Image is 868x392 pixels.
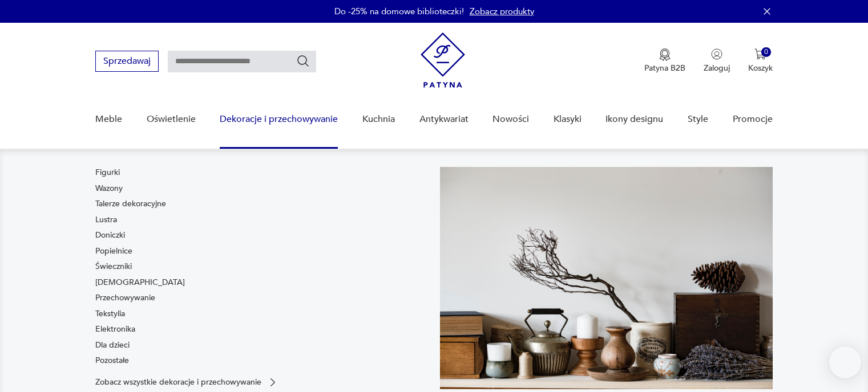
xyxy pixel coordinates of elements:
img: Patyna - sklep z meblami i dekoracjami vintage [421,32,465,88]
a: Sprzedawaj [95,58,159,66]
a: Dekoracje i przechowywanie [220,97,338,141]
a: Promocje [733,97,773,141]
a: Zobacz wszystkie dekoracje i przechowywanie [95,377,278,388]
a: Figurki [95,167,120,178]
a: Przechowywanie [95,292,155,304]
a: Kuchnia [362,97,395,141]
p: Patyna B2B [644,63,685,73]
p: Koszyk [748,63,773,73]
button: 0Koszyk [748,48,773,73]
button: Patyna B2B [644,48,685,73]
a: Klasyki [554,97,582,141]
a: Wazony [95,183,123,194]
a: Oświetlenie [147,97,196,141]
a: Dla dzieci [95,340,130,351]
button: Zaloguj [704,48,730,73]
p: Zobacz wszystkie dekoracje i przechowywanie [95,378,261,386]
a: Lustra [95,214,117,226]
a: Ikony designu [605,97,663,141]
a: Elektronika [95,324,135,335]
a: Tekstylia [95,308,125,320]
a: [DEMOGRAPHIC_DATA] [95,277,185,288]
a: Meble [95,97,122,141]
a: Ikona medaluPatyna B2B [644,48,685,73]
a: Nowości [492,97,529,141]
iframe: Smartsupp widget button [829,346,861,378]
a: Doniczki [95,230,125,241]
a: Style [688,97,708,141]
a: Pozostałe [95,355,129,366]
button: Sprzedawaj [95,51,159,72]
a: Talerze dekoracyjne [95,198,166,210]
button: Szukaj [296,54,310,68]
a: Zobacz produkty [470,6,534,17]
a: Świeczniki [95,261,132,272]
p: Zaloguj [704,63,730,73]
a: Popielnice [95,246,132,257]
p: Do -25% na domowe biblioteczki! [334,6,464,17]
img: Ikonka użytkownika [711,48,722,60]
div: 0 [761,47,771,57]
img: cfa44e985ea346226f89ee8969f25989.jpg [440,167,773,389]
img: Ikona medalu [659,48,671,61]
img: Ikona koszyka [754,48,766,60]
a: Antykwariat [419,97,469,141]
